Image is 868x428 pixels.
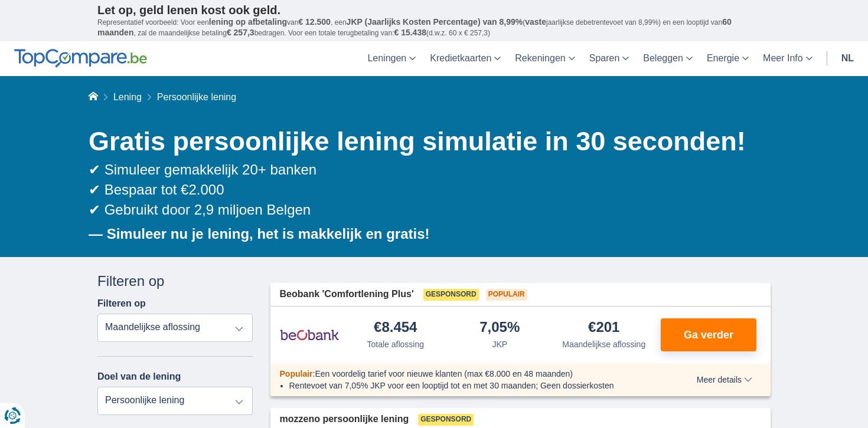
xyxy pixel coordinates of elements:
[834,41,861,76] a: nl
[756,41,820,76] a: Meer Info
[479,320,520,336] div: 7,05%
[270,368,663,380] div: :
[684,330,733,340] span: Ga verder
[697,376,752,384] span: Meer details
[97,271,253,291] div: Filteren op
[374,320,417,336] div: €8.454
[97,17,771,38] p: Representatief voorbeeld: Voor een van , een ( jaarlijkse debetrentevoet van 8,99%) en een loopti...
[347,17,523,27] span: JKP (Jaarlijks Kosten Percentage) van 8,99%
[14,49,147,68] img: TopCompare
[367,338,424,350] div: Totale aflossing
[157,92,236,102] span: Persoonlijke lening
[394,28,426,37] span: € 15.438
[486,289,527,301] span: Populair
[113,92,142,102] a: Lening
[209,17,287,27] span: lening op afbetaling
[525,17,546,27] span: vaste
[582,41,637,76] a: Sparen
[89,123,771,160] h1: Gratis persoonlijke lening simulatie in 30 seconden!
[97,371,181,382] label: Doel van de lening
[636,41,700,76] a: Beleggen
[97,298,146,309] label: Filteren op
[227,28,254,37] span: € 257,3
[688,375,761,384] button: Meer details
[700,41,756,76] a: Energie
[89,92,98,102] a: Home
[280,413,409,426] span: mozzeno persoonlijke lening
[588,320,619,336] div: €201
[289,380,654,391] li: Rentevoet van 7,05% JKP voor een looptijd tot en met 30 maanden; Geen dossierkosten
[360,41,423,76] a: Leningen
[89,226,430,242] b: — Simuleer nu je lening, het is makkelijk en gratis!
[423,289,479,301] span: Gesponsord
[508,41,582,76] a: Rekeningen
[89,160,771,220] div: ✔ Simuleer gemakkelijk 20+ banken ✔ Bespaar tot €2.000 ✔ Gebruikt door 2,9 miljoen Belgen
[418,414,474,426] span: Gesponsord
[492,338,507,350] div: JKP
[97,3,771,17] p: Let op, geld lenen kost ook geld.
[280,320,339,350] img: product.pl.alt Beobank
[298,17,331,27] span: € 12.500
[661,318,756,351] button: Ga verder
[97,17,732,37] span: 60 maanden
[562,338,645,350] div: Maandelijkse aflossing
[280,288,414,301] span: Beobank 'Comfortlening Plus'
[423,41,508,76] a: Kredietkaarten
[280,369,313,378] span: Populair
[315,369,573,378] span: Een voordelig tarief voor nieuwe klanten (max €8.000 en 48 maanden)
